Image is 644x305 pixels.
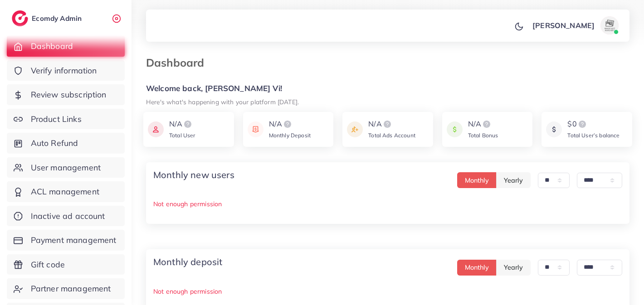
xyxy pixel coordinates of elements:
[31,162,101,174] span: User management
[347,119,363,140] img: icon payment
[148,119,164,140] img: icon payment
[169,119,195,130] div: N/A
[7,278,125,299] a: Partner management
[146,98,299,106] small: Here's what's happening with your platform [DATE].
[496,172,531,188] button: Yearly
[31,210,105,222] span: Inactive ad account
[7,133,125,154] a: Auto Refund
[7,60,125,81] a: Verify information
[169,132,195,139] span: Total User
[31,234,117,246] span: Payment management
[269,132,311,139] span: Monthly Deposit
[282,119,293,130] img: logo
[447,119,463,140] img: icon payment
[31,65,97,77] span: Verify information
[481,119,492,130] img: logo
[600,16,619,34] img: avatar
[31,186,99,198] span: ACL management
[31,137,78,149] span: Auto Refund
[546,119,562,140] img: icon payment
[567,132,620,139] span: Total User’s balance
[153,286,622,297] p: Not enough permission
[527,16,622,34] a: [PERSON_NAME]avatar
[457,260,497,276] button: Monthly
[496,260,531,276] button: Yearly
[382,119,393,130] img: logo
[577,119,588,130] img: logo
[269,119,311,130] div: N/A
[7,254,125,275] a: Gift code
[7,36,125,57] a: Dashboard
[7,206,125,227] a: Inactive ad account
[457,172,497,188] button: Monthly
[368,119,415,130] div: N/A
[7,84,125,105] a: Review subscription
[532,20,595,31] p: [PERSON_NAME]
[182,119,193,130] img: logo
[153,257,222,267] h4: Monthly deposit
[31,259,65,271] span: Gift code
[153,198,622,209] p: Not enough permission
[7,157,125,178] a: User management
[7,181,125,202] a: ACL management
[32,14,84,23] h2: Ecomdy Admin
[368,132,415,139] span: Total Ads Account
[31,283,111,295] span: Partner management
[153,169,234,180] h4: Monthly new users
[468,132,498,139] span: Total Bonus
[31,40,73,52] span: Dashboard
[146,84,629,93] h5: Welcome back, [PERSON_NAME] Vi!
[31,89,107,101] span: Review subscription
[31,113,82,125] span: Product Links
[12,10,84,26] a: logoEcomdy Admin
[468,119,498,130] div: N/A
[7,230,125,251] a: Payment management
[146,56,211,69] h3: Dashboard
[567,119,620,130] div: $0
[248,119,263,140] img: icon payment
[12,10,28,26] img: logo
[7,109,125,130] a: Product Links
